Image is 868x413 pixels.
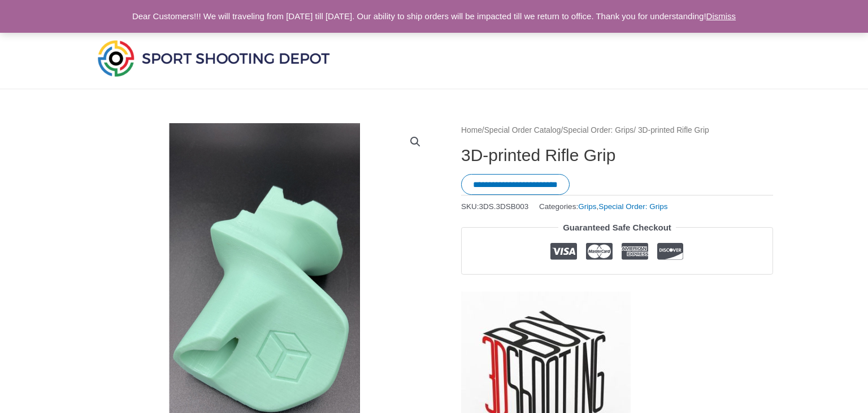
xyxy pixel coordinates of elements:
[405,132,426,152] a: View full-screen image gallery
[479,202,529,211] span: 3DS.3DSB003
[578,202,596,211] a: Grips
[598,202,667,211] a: Special Order: Grips
[461,126,482,134] a: Home
[539,199,667,214] span: Categories: ,
[563,126,633,134] a: Special Order: Grips
[558,220,676,236] legend: Guaranteed Safe Checkout
[461,123,773,138] nav: Breadcrumb
[706,11,736,21] a: Dismiss
[484,126,561,134] a: Special Order Catalog
[461,145,773,166] h1: 3D-printed Rifle Grip
[95,37,332,79] img: Sport Shooting Depot
[461,199,528,214] span: SKU:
